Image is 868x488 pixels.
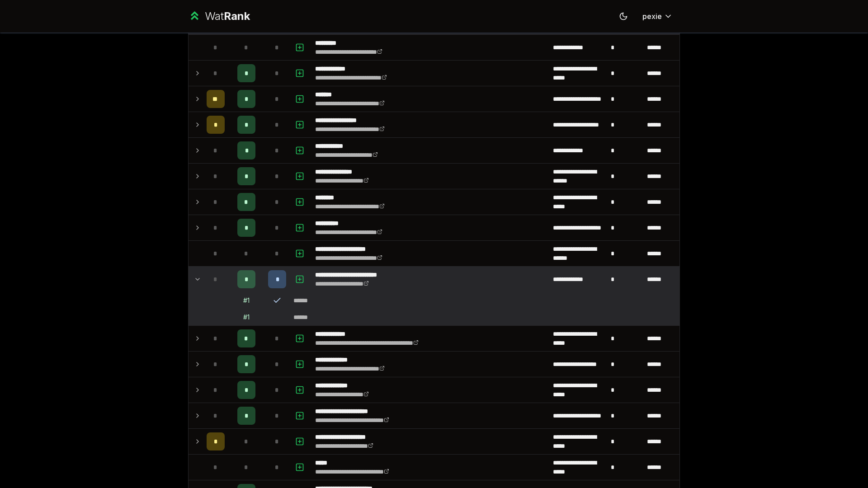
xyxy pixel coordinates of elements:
div: # 1 [243,313,250,322]
div: # 1 [243,296,250,305]
button: pexie [635,8,680,24]
span: Rank [224,9,250,23]
div: Wat [205,9,250,23]
a: WatRank [188,9,250,23]
span: pexie [642,11,662,22]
